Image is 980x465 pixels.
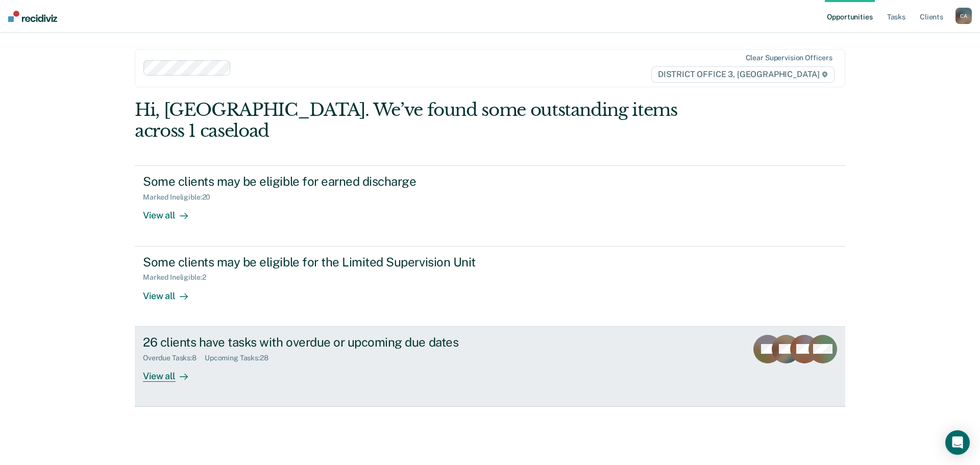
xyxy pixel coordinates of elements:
[143,354,205,362] div: Overdue Tasks : 8
[135,165,845,246] a: Some clients may be eligible for earned dischargeMarked Ineligible:20View all
[8,11,57,22] img: Recidiviz
[651,66,835,83] span: DISTRICT OFFICE 3, [GEOGRAPHIC_DATA]
[945,430,970,455] div: Open Intercom Messenger
[205,354,277,362] div: Upcoming Tasks : 28
[955,8,972,24] button: CA
[143,273,214,282] div: Marked Ineligible : 2
[143,282,200,302] div: View all
[143,335,501,350] div: 26 clients have tasks with overdue or upcoming due dates
[143,174,501,189] div: Some clients may be eligible for earned discharge
[143,193,218,202] div: Marked Ineligible : 20
[955,8,972,24] div: C A
[143,202,200,222] div: View all
[143,255,501,270] div: Some clients may be eligible for the Limited Supervision Unit
[135,327,845,407] a: 26 clients have tasks with overdue or upcoming due datesOverdue Tasks:8Upcoming Tasks:28View all
[143,362,200,382] div: View all
[746,54,832,62] div: Clear supervision officers
[135,100,703,141] div: Hi, [GEOGRAPHIC_DATA]. We’ve found some outstanding items across 1 caseload
[135,247,845,327] a: Some clients may be eligible for the Limited Supervision UnitMarked Ineligible:2View all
